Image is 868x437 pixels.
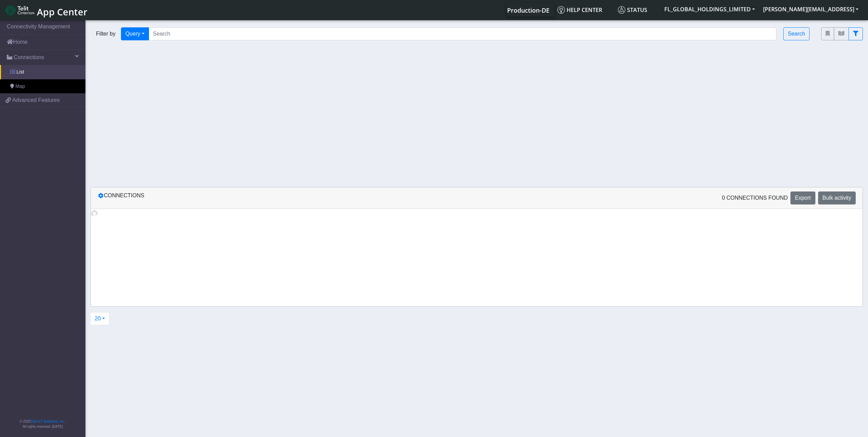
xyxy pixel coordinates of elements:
[16,68,24,76] span: List
[90,174,109,187] button: 20
[618,6,647,14] span: Status
[507,3,549,17] a: Your current platform instance
[15,83,25,90] span: Map
[557,6,565,14] img: knowledge.svg
[722,56,788,64] span: 0 Connections found
[121,27,149,40] button: Query
[795,57,811,63] span: Export
[93,53,477,66] div: Connections
[783,27,810,40] button: Search
[91,30,121,38] span: Filter by
[823,57,851,63] span: Bulk activity
[660,3,759,15] button: FL_GLOBAL_HOLDINGS_LIMITED
[557,6,602,14] span: Help center
[37,5,87,18] span: App Center
[759,3,863,15] button: [PERSON_NAME][EMAIL_ADDRESS]
[12,96,60,104] span: Advanced Features
[31,420,65,423] a: Telit IoT Solutions, Inc.
[615,3,660,17] a: Status
[149,27,777,40] input: Search...
[818,53,856,66] button: Bulk activity
[91,72,98,79] img: loading.gif
[14,53,44,62] span: Connections
[5,5,34,16] img: logo-telit-cinterion-gw-new.png
[507,6,550,14] span: Production-DE
[790,53,815,66] button: Export
[555,3,615,17] a: Help center
[618,6,625,14] img: status.svg
[821,27,863,40] div: fitlers menu
[5,3,86,17] a: App Center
